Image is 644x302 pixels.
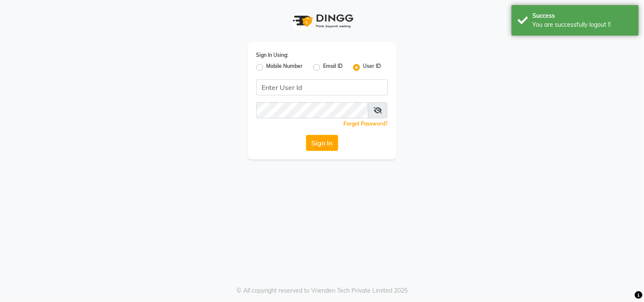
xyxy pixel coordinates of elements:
[267,62,303,73] label: Mobile Number
[533,11,633,20] div: Success
[323,62,343,73] label: Email ID
[363,62,381,73] label: User ID
[533,20,633,29] div: You are successfully logout !!
[344,120,388,127] a: Forgot Password?
[256,79,388,95] input: Username
[288,8,356,34] img: logo1.svg
[306,135,338,151] button: Sign In
[256,102,369,118] input: Username
[256,51,289,59] label: Sign In Using:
